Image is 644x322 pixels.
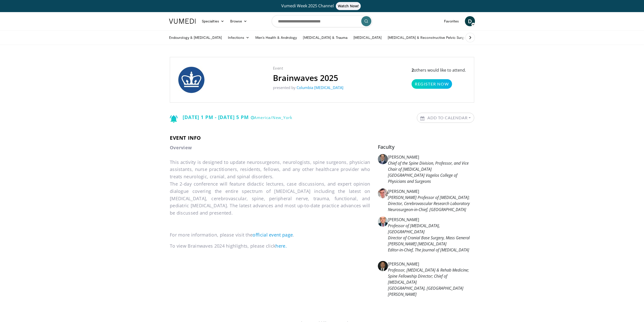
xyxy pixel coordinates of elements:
a: Specialties [199,16,227,26]
img: object.title [178,67,205,93]
div: [PERSON_NAME] [388,217,474,223]
a: official event page [253,232,293,238]
a: Register Now [412,79,452,89]
p: presented by [273,85,343,91]
em: Director of Cranial Base Surgery, Mass General [PERSON_NAME] [MEDICAL_DATA] [388,235,470,247]
a: Favorites [441,16,462,26]
p: To view Brainwaves 2024 highlights, please click [170,242,370,250]
h2: Brainwaves 2025 [273,73,343,83]
div: [PERSON_NAME] [388,188,474,194]
a: Endourology & [MEDICAL_DATA] [166,33,225,43]
em: [PERSON_NAME] Professor of [MEDICAL_DATA]; Director, Cerebrovascular Research Laboratory [388,195,470,206]
h3: Event info [170,135,474,141]
img: Calendar icon [420,116,424,121]
img: Avatar [378,154,388,164]
a: Add to Calendar [417,113,474,123]
h5: Faculty [378,144,474,150]
em: Chief of the Spine Division, Professor, and Vice Chair of [MEDICAL_DATA] [388,160,469,172]
em: Spine Fellowship Director; Chief of [MEDICAL_DATA] [388,273,447,285]
em: Professor, [MEDICAL_DATA] & Rehab Medicine; [388,267,469,273]
a: D [465,16,475,26]
div: [PERSON_NAME] [388,154,474,160]
img: Notification icon [170,115,178,123]
div: [PERSON_NAME] [388,261,474,267]
img: VuMedi Logo [169,19,196,24]
input: Search topics, interventions [272,15,372,27]
img: Avatar [378,188,388,198]
a: here. [275,243,287,249]
em: [GEOGRAPHIC_DATA], [GEOGRAPHIC_DATA][PERSON_NAME] [388,285,463,297]
a: [MEDICAL_DATA] [350,33,385,43]
span: Watch Now! [336,2,361,10]
a: Men’s Health & Andrology [252,33,300,43]
a: Vumedi Week 2025 ChannelWatch Now! [170,2,474,10]
a: [MEDICAL_DATA] & Reconstructive Pelvic Surgery [385,33,472,43]
img: Avatar [378,261,388,271]
em: Editor-in-Chief, The Journal of [MEDICAL_DATA] [388,247,469,253]
strong: 2 [412,67,414,73]
p: Event [273,65,343,71]
div: [DATE] 1 PM - [DATE] 5 PM [170,113,292,123]
small: America/New_York [251,115,292,120]
a: [MEDICAL_DATA] & Trauma [300,33,350,43]
a: Infections [225,33,252,43]
p: This activity is designed to update neurosurgeons, neurologists, spine surgeons, physician assist... [170,144,370,238]
a: Browse [227,16,250,26]
p: others would like to attend. [412,67,466,89]
em: [GEOGRAPHIC_DATA] Vagelos College of Physicians and Surgeons [388,172,457,184]
em: Neurosurgeon-in-Chief, [GEOGRAPHIC_DATA] [388,207,466,212]
img: Avatar [378,217,388,227]
em: Professor of [MEDICAL_DATA], [GEOGRAPHIC_DATA] [388,223,440,235]
a: Columbia [MEDICAL_DATA] [297,85,343,90]
strong: Overview [170,144,192,151]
